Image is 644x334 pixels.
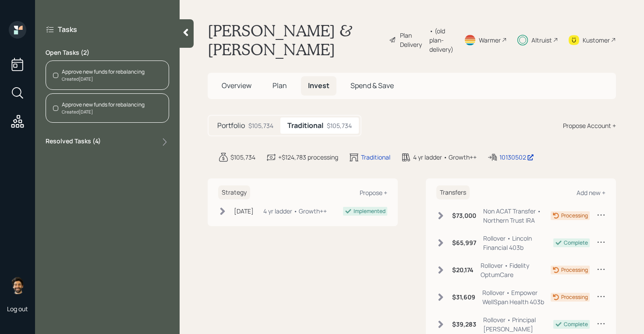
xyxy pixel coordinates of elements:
div: Traditional [361,153,390,162]
label: Open Tasks ( 2 ) [46,48,169,57]
div: Complete [564,320,588,328]
div: $105,734 [327,121,352,130]
span: Spend & Save [350,81,394,90]
span: Overview [222,81,251,90]
div: Propose + [360,188,387,197]
h6: $31,609 [452,294,475,301]
div: Altruist [531,36,552,45]
div: Rollover • Lincoln Financial 403b [483,234,553,252]
label: Resolved Tasks ( 4 ) [46,137,101,147]
h5: Portfolio [217,121,245,130]
div: Kustomer [583,36,610,45]
div: $105,734 [248,121,273,130]
label: Tasks [58,25,77,34]
div: 10130502 [499,153,534,162]
div: $105,734 [230,153,255,162]
div: Processing [561,266,588,274]
div: Complete [564,239,588,247]
div: Implemented [354,207,386,215]
div: Approve new funds for rebalancing [62,68,145,76]
div: Rollover • Principal [PERSON_NAME] [483,315,553,334]
div: Created [DATE] [62,109,145,115]
h5: Traditional [287,121,323,130]
div: • (old plan-delivery) [429,26,453,54]
h6: Strategy [218,185,250,200]
div: Rollover • Empower WellSpan Health 403b [482,288,551,306]
div: Processing [561,293,588,301]
div: 4 yr ladder • Growth++ [413,153,477,162]
h1: [PERSON_NAME] & [PERSON_NAME] [208,21,382,59]
div: Rollover • Fidelity OptumCare [481,261,551,279]
img: eric-schwartz-headshot.png [9,277,26,294]
span: Plan [272,81,287,90]
div: [DATE] [234,206,254,216]
div: Approve new funds for rebalancing [62,101,145,109]
h6: $20,174 [452,266,474,274]
span: Invest [308,81,329,90]
div: Non ACAT Transfer • Northern Trust IRA [483,206,551,225]
div: 4 yr ladder • Growth++ [263,206,327,216]
div: Add new + [577,188,605,197]
div: Processing [561,212,588,220]
div: Created [DATE] [62,76,145,82]
div: Log out [7,305,28,313]
h6: $73,000 [452,212,476,220]
h6: $39,283 [452,321,476,328]
div: Propose Account + [563,121,616,130]
div: Plan Delivery [400,31,425,49]
h6: Transfers [436,185,470,200]
h6: $65,997 [452,239,476,247]
div: +$124,783 processing [278,153,338,162]
div: Warmer [479,36,501,45]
